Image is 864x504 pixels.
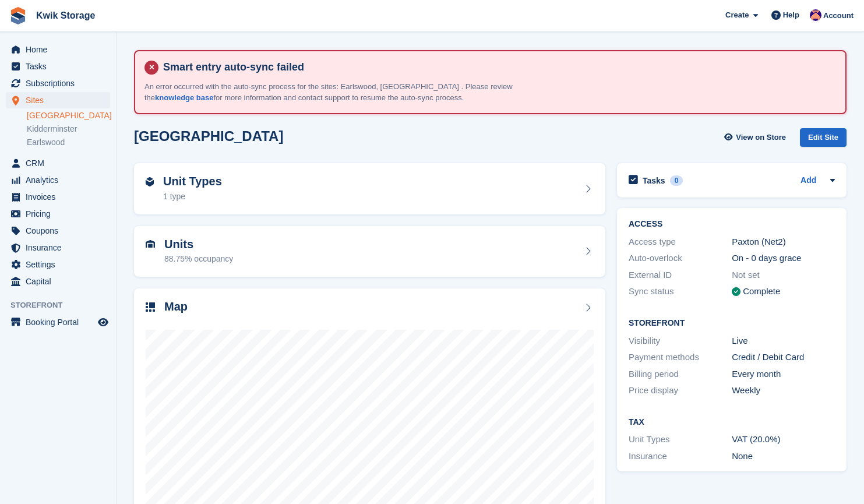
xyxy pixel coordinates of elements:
[725,9,749,21] span: Create
[26,206,96,222] span: Pricing
[732,351,835,364] div: Credit / Debit Card
[810,9,821,21] img: Jade Stanley
[26,41,96,58] span: Home
[6,92,110,108] a: menu
[670,175,683,186] div: 0
[26,155,96,171] span: CRM
[743,285,780,298] div: Complete
[629,319,835,328] h2: Storefront
[732,368,835,381] div: Every month
[823,10,854,22] span: Account
[164,253,233,265] div: 88.75% occupancy
[629,285,732,298] div: Sync status
[629,269,732,282] div: External ID
[800,128,847,152] a: Edit Site
[6,41,110,58] a: menu
[732,384,835,397] div: Weekly
[26,172,96,188] span: Analytics
[629,368,732,381] div: Billing period
[629,220,835,229] h2: ACCESS
[26,314,96,330] span: Booking Portal
[732,334,835,348] div: Live
[629,418,835,427] h2: Tax
[6,273,110,290] a: menu
[629,334,732,348] div: Visibility
[6,206,110,222] a: menu
[629,252,732,265] div: Auto-overlock
[26,92,96,108] span: Sites
[146,177,154,186] img: unit-type-icn-2b2737a686de81e16bb02015468b77c625bbabd49415b5ef34ead5e3b44a266d.svg
[26,239,96,256] span: Insurance
[732,235,835,249] div: Paxton (Net2)
[27,110,110,121] a: [GEOGRAPHIC_DATA]
[26,223,96,239] span: Coupons
[6,256,110,273] a: menu
[6,239,110,256] a: menu
[134,226,605,277] a: Units 88.75% occupancy
[6,172,110,188] a: menu
[144,81,552,104] p: An error occurred with the auto-sync process for the sites: Earlswood, [GEOGRAPHIC_DATA] . Please...
[629,433,732,446] div: Unit Types
[27,137,110,148] a: Earlswood
[6,189,110,205] a: menu
[629,450,732,463] div: Insurance
[643,175,665,186] h2: Tasks
[629,235,732,249] div: Access type
[6,155,110,171] a: menu
[6,75,110,91] a: menu
[26,256,96,273] span: Settings
[629,351,732,364] div: Payment methods
[800,174,816,188] a: Add
[26,58,96,75] span: Tasks
[158,61,836,74] h4: Smart entry auto-sync failed
[783,9,799,21] span: Help
[96,315,110,329] a: Preview store
[732,252,835,265] div: On - 0 days grace
[155,93,213,102] a: knowledge base
[6,314,110,330] a: menu
[6,223,110,239] a: menu
[26,273,96,290] span: Capital
[800,128,847,147] div: Edit Site
[163,191,222,203] div: 1 type
[732,433,835,446] div: VAT (20.0%)
[164,238,233,251] h2: Units
[27,124,110,135] a: Kidderminster
[732,269,835,282] div: Not set
[6,58,110,75] a: menu
[722,128,791,147] a: View on Store
[146,302,155,312] img: map-icn-33ee37083ee616e46c38cad1a60f524a97daa1e2b2c8c0bc3eb3415660979fc1.svg
[163,175,222,188] h2: Unit Types
[134,163,605,214] a: Unit Types 1 type
[10,299,116,311] span: Storefront
[146,240,155,248] img: unit-icn-7be61d7bf1b0ce9d3e12c5938cc71ed9869f7b940bace4675aadf7bd6d80202e.svg
[9,7,27,24] img: stora-icon-8386f47178a22dfd0bd8f6a31ec36ba5ce8667c1dd55bd0f319d3a0aa187defe.svg
[134,128,283,144] h2: [GEOGRAPHIC_DATA]
[164,300,188,313] h2: Map
[629,384,732,397] div: Price display
[732,450,835,463] div: None
[736,132,786,143] span: View on Store
[26,189,96,205] span: Invoices
[26,75,96,91] span: Subscriptions
[31,6,100,25] a: Kwik Storage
